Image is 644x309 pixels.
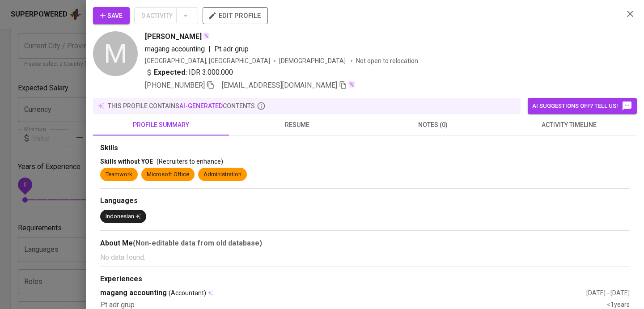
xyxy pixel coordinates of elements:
span: Pt adr grup [214,45,249,53]
span: activity timeline [506,119,631,131]
span: (Recruiters to enhance) [157,158,223,165]
b: (Non-editable data from old database) [133,239,262,247]
span: [PERSON_NAME] [145,31,202,42]
span: AI suggestions off? Tell us! [532,101,632,111]
button: Save [93,7,130,24]
div: Experiences [100,274,630,284]
div: Skills [100,143,630,153]
p: Not open to relocation [356,56,418,65]
span: notes (0) [370,119,496,131]
div: IDR 3.000.000 [145,67,233,78]
span: resume [234,119,360,131]
span: | [208,44,211,55]
span: [PHONE_NUMBER] [145,81,205,89]
span: edit profile [210,10,261,21]
span: magang accounting [145,45,205,53]
span: Skills without YOE [100,158,153,165]
div: Microsoft Office [147,170,189,179]
span: profile summary [98,119,224,131]
button: edit profile [203,7,268,24]
a: edit profile [203,12,268,19]
span: AI-generated [179,102,223,110]
div: About Me [100,238,630,249]
div: [GEOGRAPHIC_DATA], [GEOGRAPHIC_DATA] [145,56,270,65]
div: Teamwork [106,170,132,179]
b: Expected: [154,67,187,78]
div: Languages [100,196,630,206]
span: [EMAIL_ADDRESS][DOMAIN_NAME] [222,81,337,89]
span: Save [100,10,123,21]
img: magic_wand.svg [348,81,355,88]
div: Administration [203,170,241,179]
p: No data found. [100,252,630,263]
p: this profile contains contents [108,102,255,110]
span: [DEMOGRAPHIC_DATA] [279,56,347,65]
img: magic_wand.svg [203,32,210,39]
span: (Accountant) [169,288,206,297]
div: M [93,31,138,76]
div: Indonesian [106,212,141,221]
div: [DATE] - [DATE] [586,288,630,297]
button: AI suggestions off? Tell us! [528,98,637,114]
div: magang accounting [100,288,586,298]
